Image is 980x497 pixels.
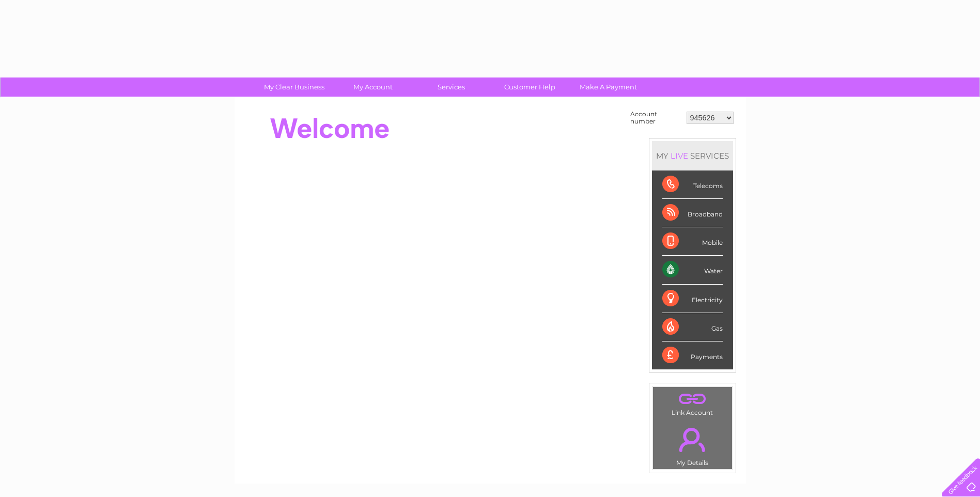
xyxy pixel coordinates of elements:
div: Broadband [662,199,723,227]
td: Link Account [652,386,733,419]
td: Account number [628,108,684,128]
td: My Details [652,419,733,470]
a: . [656,390,729,408]
div: Water [662,256,723,284]
a: My Clear Business [252,77,337,97]
div: Gas [662,313,723,341]
a: . [656,422,729,458]
div: MY SERVICES [652,141,733,170]
a: Make A Payment [566,77,651,97]
div: Electricity [662,285,723,313]
div: Mobile [662,227,723,256]
a: Customer Help [487,77,572,97]
a: My Account [330,77,415,97]
div: Telecoms [662,170,723,199]
a: Services [409,77,494,97]
div: Payments [662,341,723,369]
div: LIVE [668,151,690,161]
